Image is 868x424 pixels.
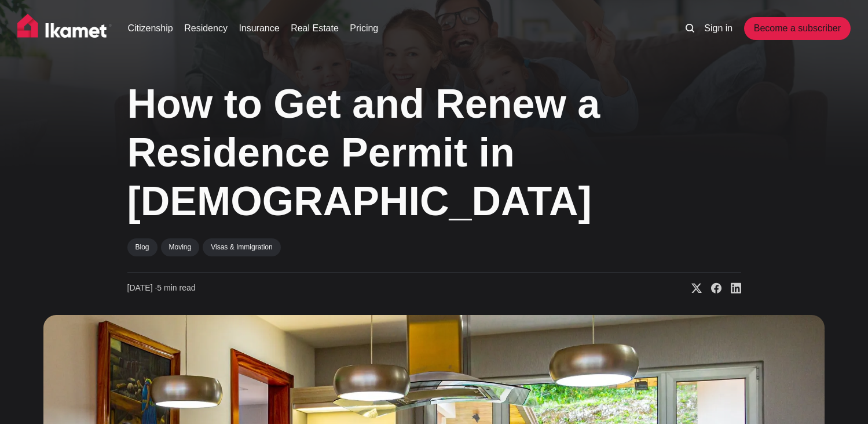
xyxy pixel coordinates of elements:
a: Blog [127,238,158,256]
a: Insurance [239,21,279,35]
a: Share on X [682,282,702,294]
a: Moving [161,238,200,256]
h1: How to Get and Renew a Residence Permit in [DEMOGRAPHIC_DATA] [127,79,625,226]
span: [DATE] ∙ [127,283,158,292]
a: Visas & Immigration [203,238,280,256]
a: Share on Facebook [702,282,721,294]
a: Pricing [350,21,378,35]
a: Become a subscriber [744,17,851,40]
a: Citizenship [127,21,173,35]
a: Residency [184,21,228,35]
time: 5 min read [127,282,196,294]
a: Sign in [704,21,733,35]
a: Share on Linkedin [721,282,741,294]
a: Real Estate [291,21,339,35]
img: Ikamet home [17,14,112,43]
